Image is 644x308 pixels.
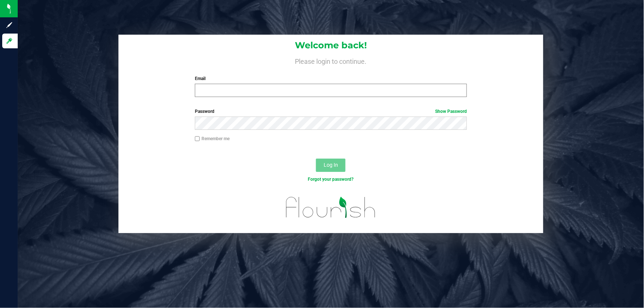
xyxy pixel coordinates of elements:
[195,109,214,114] span: Password
[324,162,338,168] span: Log In
[6,21,13,29] inline-svg: Sign up
[278,190,384,225] img: flourish_logo.svg
[435,109,467,114] a: Show Password
[316,159,345,172] button: Log In
[118,41,543,50] h1: Welcome back!
[308,177,354,182] a: Forgot your password?
[195,135,230,142] label: Remember me
[195,136,200,141] input: Remember me
[195,75,467,82] label: Email
[118,56,543,65] h4: Please login to continue.
[6,37,13,45] inline-svg: Log in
